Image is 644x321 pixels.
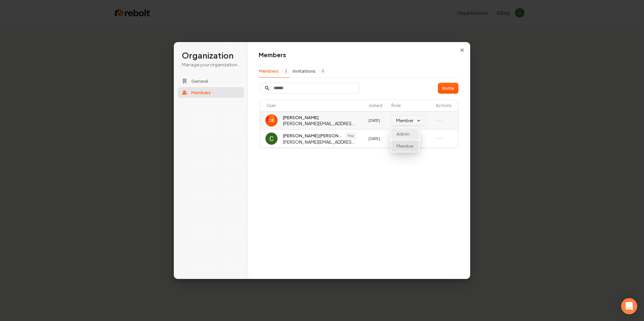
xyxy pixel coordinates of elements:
[396,143,414,149] p: Member
[260,83,359,93] input: Search
[396,131,410,137] p: Admin
[283,139,356,145] span: [PERSON_NAME][EMAIL_ADDRESS][DOMAIN_NAME]
[283,133,344,139] span: [PERSON_NAME] [PERSON_NAME]
[436,134,444,142] button: Open menu
[265,133,278,145] img: Cooper Everspaugh
[368,136,380,141] span: [DATE]
[366,100,389,111] th: Joined
[265,114,278,127] img: David everspaugh
[283,114,319,120] span: [PERSON_NAME]
[433,100,458,111] th: Actions
[320,68,326,74] span: 0
[438,83,458,93] button: Invite
[182,50,240,61] h1: Organization
[283,68,289,74] span: 2
[368,118,380,122] span: [DATE]
[182,62,240,68] p: Manage your organization.
[260,100,366,111] th: User
[283,120,356,127] span: [PERSON_NAME][EMAIL_ADDRESS][DOMAIN_NAME]
[259,51,459,59] h1: Members
[191,78,208,84] span: General
[191,90,211,96] span: Members
[436,116,444,124] button: Open menu
[389,100,433,111] th: Role
[345,133,356,139] span: You
[292,65,327,77] button: Invitations
[259,65,290,78] button: Members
